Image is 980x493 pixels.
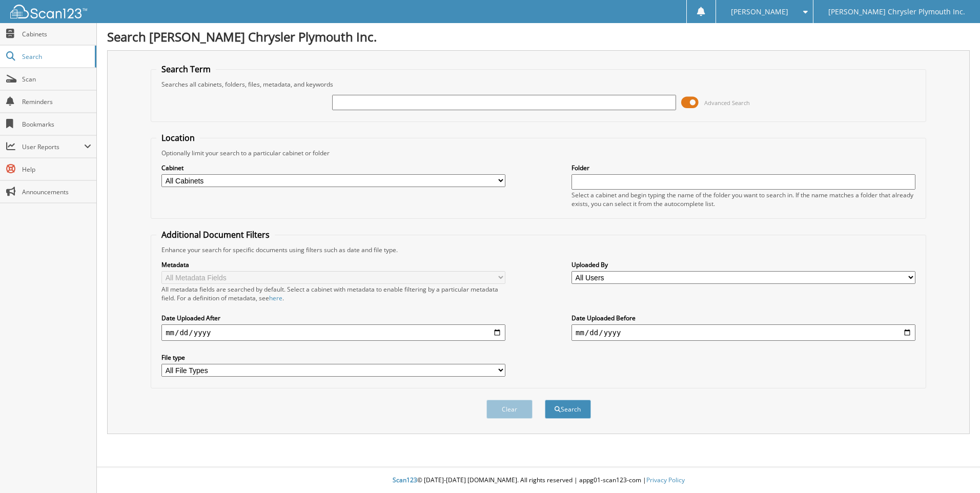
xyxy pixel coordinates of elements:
[156,229,275,240] legend: Additional Document Filters
[22,52,90,61] span: Search
[929,444,980,493] iframe: Chat Widget
[161,324,505,341] input: start
[704,99,750,107] span: Advanced Search
[646,476,685,484] a: Privacy Policy
[161,314,505,322] label: Date Uploaded After
[22,142,84,151] span: User Reports
[107,28,970,45] h1: Search [PERSON_NAME] Chrysler Plymouth Inc.
[571,314,915,322] label: Date Uploaded Before
[486,400,533,419] button: Clear
[571,260,915,269] label: Uploaded By
[571,324,915,341] input: end
[22,188,91,196] span: Announcements
[161,353,505,362] label: File type
[161,163,505,172] label: Cabinet
[156,132,200,143] legend: Location
[156,64,216,75] legend: Search Term
[22,120,91,129] span: Bookmarks
[156,149,921,157] div: Optionally limit your search to a particular cabinet or folder
[156,245,921,254] div: Enhance your search for specific documents using filters such as date and file type.
[393,476,417,484] span: Scan123
[22,97,91,106] span: Reminders
[731,9,788,15] span: [PERSON_NAME]
[22,75,91,84] span: Scan
[161,285,505,302] div: All metadata fields are searched by default. Select a cabinet with metadata to enable filtering b...
[571,163,915,172] label: Folder
[22,165,91,174] span: Help
[10,5,87,18] img: scan123-logo-white.svg
[571,191,915,208] div: Select a cabinet and begin typing the name of the folder you want to search in. If the name match...
[828,9,965,15] span: [PERSON_NAME] Chrysler Plymouth Inc.
[22,30,91,38] span: Cabinets
[97,468,980,493] div: © [DATE]-[DATE] [DOMAIN_NAME]. All rights reserved | appg01-scan123-com |
[545,400,591,419] button: Search
[161,260,505,269] label: Metadata
[156,80,921,89] div: Searches all cabinets, folders, files, metadata, and keywords
[269,294,282,302] a: here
